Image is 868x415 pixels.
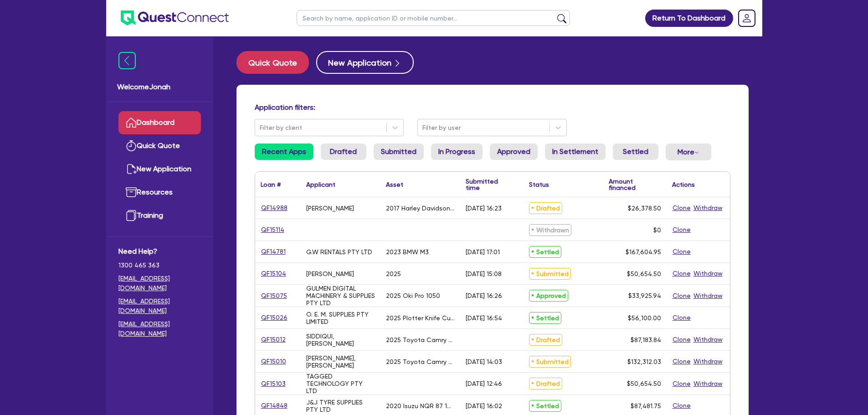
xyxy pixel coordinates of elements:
a: [EMAIL_ADDRESS][DOMAIN_NAME] [118,319,201,338]
button: Clone [672,356,691,367]
a: Quick Quote [236,51,316,74]
span: Welcome Jonah [117,82,202,92]
a: Approved [490,143,538,160]
span: Settled [529,246,561,258]
img: new-application [126,164,137,174]
div: [DATE] 16:54 [466,314,502,322]
a: Recent Apps [255,143,313,160]
a: Dropdown toggle [735,6,759,30]
div: Actions [672,181,695,188]
div: Submitted time [466,178,510,191]
a: QF15114 [261,225,285,235]
img: quick-quote [126,140,137,151]
button: Withdraw [693,356,723,367]
span: $33,925.94 [628,292,661,299]
span: Approved [529,290,568,302]
div: O. E. M. SUPPLIES PTY LIMITED [306,311,375,325]
button: Clone [672,268,691,279]
img: icon-menu-close [118,52,136,69]
span: $56,100.00 [628,314,661,322]
button: New Application [316,51,414,74]
a: QF15026 [261,313,288,323]
div: Amount financed [609,178,661,191]
div: [DATE] 16:26 [466,292,502,299]
button: Clone [672,334,691,345]
button: Clone [672,225,691,235]
span: Withdrawn [529,224,571,236]
a: Resources [118,181,201,204]
button: Dropdown toggle [666,143,711,160]
div: 2017 Harley Davidson Breakout FXSB [386,205,455,212]
button: Clone [672,203,691,213]
a: In Settlement [545,143,606,160]
div: Asset [386,181,403,188]
span: $87,183.84 [631,336,661,343]
div: [DATE] 17:01 [466,248,500,256]
div: GULMEN DIGITAL MACHINERY & SUPPLIES PTY LTD [306,285,375,307]
a: Submitted [374,143,424,160]
a: [EMAIL_ADDRESS][DOMAIN_NAME] [118,297,201,316]
div: [PERSON_NAME] [306,270,354,277]
span: $87,481.75 [631,402,661,410]
img: resources [126,187,137,198]
div: [PERSON_NAME] [306,205,354,212]
button: Withdraw [693,334,723,345]
div: G.W RENTALS PTY LTD [306,248,372,256]
span: $50,654.50 [627,380,661,387]
a: [EMAIL_ADDRESS][DOMAIN_NAME] [118,274,201,293]
span: $132,312.03 [627,358,661,365]
img: quest-connect-logo-blue [121,10,229,26]
button: Withdraw [693,291,723,301]
div: Applicant [306,181,335,188]
div: J&J TYRE SUPPLIES PTY LTD [306,399,375,413]
a: QF15010 [261,356,287,367]
div: [DATE] 14:03 [466,358,502,365]
button: Clone [672,313,691,323]
div: Status [529,181,549,188]
a: Return To Dashboard [645,10,733,27]
span: Need Help? [118,246,201,257]
div: 2020 Isuzu NQR 87 190 [386,402,455,410]
div: [DATE] 12:46 [466,380,502,387]
a: QF15103 [261,379,286,389]
div: TAGGED TECHNOLOGY PTY LTD [306,373,375,395]
a: QF15104 [261,268,287,279]
a: QF15012 [261,334,286,345]
button: Clone [672,246,691,257]
div: 2025 [386,270,401,277]
button: Withdraw [693,268,723,279]
a: QF14848 [261,400,288,411]
button: Clone [672,291,691,301]
button: Clone [672,379,691,389]
button: Quick Quote [236,51,309,74]
a: New Application [118,158,201,181]
a: Settled [613,143,658,160]
a: QF14988 [261,203,288,213]
h4: Application filters: [255,103,730,112]
button: Clone [672,400,691,411]
span: Settled [529,312,561,324]
span: $50,654.50 [627,270,661,277]
span: Submitted [529,356,571,368]
a: Quick Quote [118,134,201,158]
span: $167,604.95 [626,248,661,256]
span: Drafted [529,334,562,346]
span: 1300 465 363 [118,261,201,270]
div: [DATE] 16:02 [466,402,502,410]
span: Drafted [529,202,562,214]
div: [DATE] 15:08 [466,270,502,277]
div: 2023 BMW M3 [386,248,429,256]
a: Dashboard [118,111,201,134]
div: 2025 Toyota Camry Ascent Hybrid [386,336,455,343]
span: Submitted [529,268,571,280]
a: QF15075 [261,291,288,301]
div: 2025 Plotter Knife Cutter A6 Model. GD-A6Model [386,314,455,322]
button: Withdraw [693,203,723,213]
div: [DATE] 16:23 [466,205,502,212]
div: 2025 Toyota Camry Ascent Hybrid [386,358,455,365]
span: Settled [529,400,561,412]
button: Withdraw [693,379,723,389]
div: 2025 Oki Pro 1050 [386,292,440,299]
span: $0 [653,226,661,234]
